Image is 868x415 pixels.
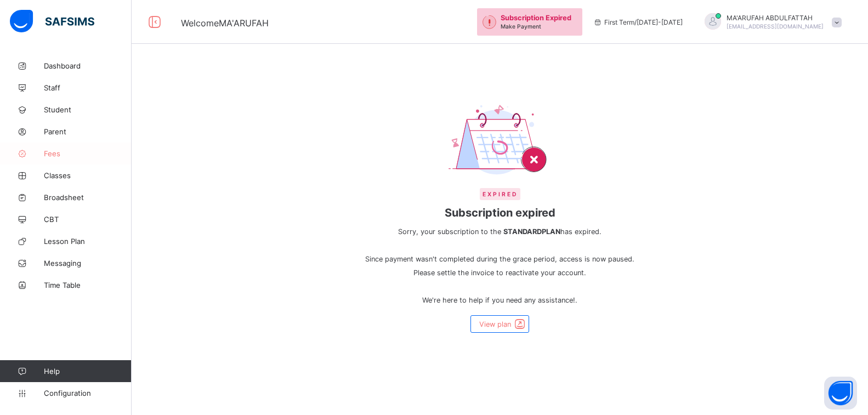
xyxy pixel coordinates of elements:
img: expired-calendar.b2ede95de4b0fc63d738ed6e38433d8b.svg [449,104,552,177]
img: safsims [10,10,94,33]
span: Dashboard [44,61,132,70]
span: Expired [480,188,520,200]
span: Parent [44,127,132,136]
span: View plan [479,320,511,328]
span: session/term information [593,18,683,26]
span: Messaging [44,259,132,268]
span: Fees [44,149,132,158]
span: Classes [44,171,132,180]
span: Make Payment [501,23,541,30]
span: CBT [44,215,132,224]
span: MA'ARUFAH ABDULFATTAH [727,14,824,22]
span: Time Table [44,281,132,289]
span: Help [44,367,131,376]
span: Sorry, your subscription to the has expired. Since payment wasn't completed during the grace peri... [360,225,640,307]
img: outstanding-1.146d663e52f09953f639664a84e30106.svg [483,15,496,29]
button: Open asap [824,377,857,410]
span: Broadsheet [44,193,132,202]
span: Lesson Plan [44,237,132,246]
span: Configuration [44,389,131,397]
span: Student [44,105,132,114]
span: Welcome MA'ARUFAH [181,18,269,29]
span: Subscription Expired [501,14,571,22]
span: [EMAIL_ADDRESS][DOMAIN_NAME] [727,23,824,30]
span: Staff [44,83,132,92]
b: STANDARD PLAN [503,228,560,236]
span: Subscription expired [360,206,640,219]
div: MA'ARUFAHABDULFATTAH [694,13,847,31]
